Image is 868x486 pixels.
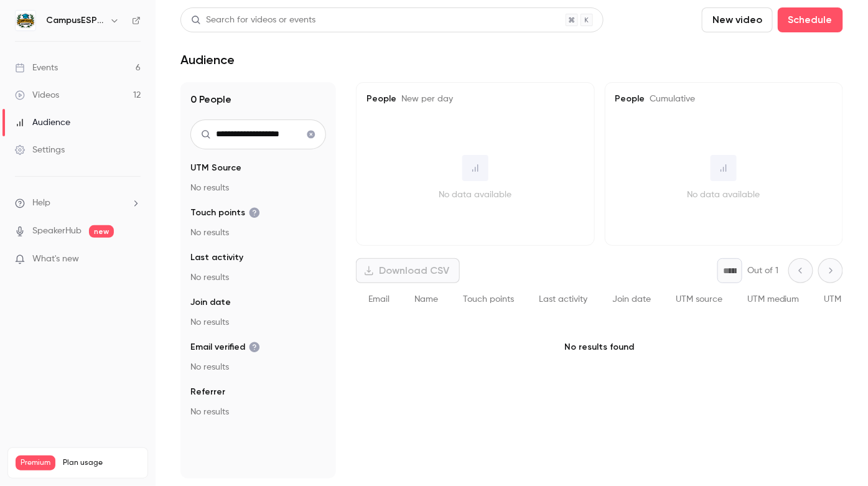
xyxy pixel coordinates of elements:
[32,225,82,238] a: SpeakerHub
[15,144,65,156] div: Settings
[396,95,453,103] span: New per day
[16,456,55,470] span: Premium
[356,316,843,378] p: No results found
[368,295,390,304] span: Email
[180,52,235,67] h1: Audience
[16,11,35,30] img: CampusESP Academy
[190,386,225,398] span: Referrer
[15,197,141,210] li: help-dropdown-opener
[126,254,141,265] iframe: Noticeable Trigger
[32,253,79,266] span: What's new
[747,264,778,277] p: Out of 1
[463,295,514,304] span: Touch points
[366,93,584,105] h5: People
[190,92,326,107] h1: 0 People
[190,406,326,418] p: No results
[191,14,315,27] div: Search for videos or events
[15,89,59,101] div: Videos
[414,295,438,304] span: Name
[32,197,50,210] span: Help
[89,225,114,238] span: new
[190,341,260,353] span: Email verified
[615,93,833,105] h5: People
[747,295,800,304] span: UTM medium
[190,182,326,194] p: No results
[190,296,231,309] span: Join date
[15,116,70,129] div: Audience
[190,361,326,373] p: No results
[190,316,326,329] p: No results
[702,7,773,32] button: New video
[190,251,243,264] span: Last activity
[778,7,843,32] button: Schedule
[15,62,58,74] div: Events
[190,162,241,174] span: UTM Source
[63,458,140,468] span: Plan usage
[190,271,326,284] p: No results
[190,207,260,219] span: Touch points
[612,295,651,304] span: Join date
[676,295,722,304] span: UTM source
[301,124,321,144] button: Clear search
[190,227,326,239] p: No results
[539,295,587,304] span: Last activity
[46,14,105,27] h6: CampusESP Academy
[645,95,696,103] span: Cumulative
